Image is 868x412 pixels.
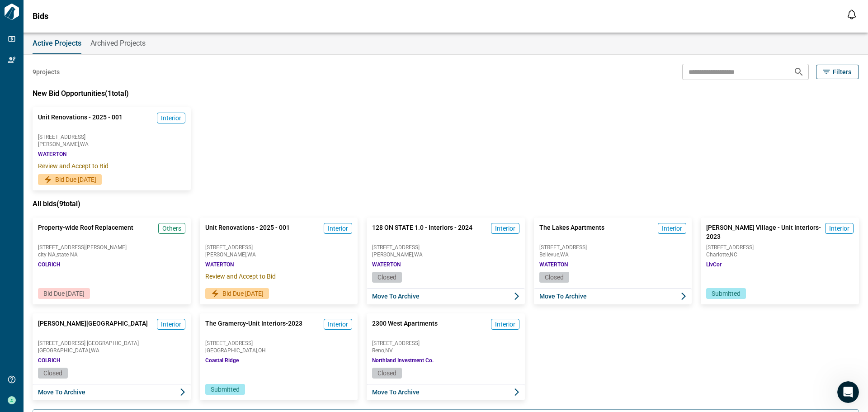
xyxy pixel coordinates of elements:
[33,12,48,21] span: Bids
[706,261,722,268] span: LivCor
[377,369,396,377] span: Closed
[372,223,472,241] span: 128 ON STATE 1.0 - Interiors - 2024
[211,386,240,393] span: Submitted
[38,319,148,337] span: [PERSON_NAME][GEOGRAPHIC_DATA]
[222,289,264,298] span: Bid Due [DATE]
[43,369,62,377] span: Closed
[706,245,854,250] span: [STREET_ADDRESS]
[38,341,185,346] span: [STREET_ADDRESS] [GEOGRAPHIC_DATA]
[372,252,519,257] span: [PERSON_NAME] , WA
[33,67,60,76] span: 9 projects
[712,290,741,297] span: Submitted
[367,384,525,400] button: Move to Archive
[205,245,353,250] span: [STREET_ADDRESS]
[205,341,353,346] span: [STREET_ADDRESS]
[372,348,519,353] span: Reno , NV
[706,223,821,241] span: [PERSON_NAME] Village - Unit Interiors- 2023
[706,252,854,257] span: Charlotte , NC
[43,290,85,297] span: Bid Due [DATE]
[495,224,515,233] span: Interior
[829,224,849,233] span: Interior
[33,89,129,98] span: New Bid Opportunities ( 1 total)
[539,261,568,268] span: WATERTON
[539,245,687,250] span: [STREET_ADDRESS]
[90,39,146,48] span: Archived Projects
[377,274,396,281] span: Closed
[33,384,191,400] button: Move to Archive
[38,388,85,397] span: Move to Archive
[55,175,96,184] span: Bid Due [DATE]
[662,224,682,233] span: Interior
[38,348,185,353] span: [GEOGRAPHIC_DATA] , WA
[162,224,181,233] span: Others
[844,7,859,22] button: Open notification feed
[372,341,519,346] span: [STREET_ADDRESS]
[372,261,401,268] span: WATERTON
[539,252,687,257] span: Bellevue , WA
[328,224,348,233] span: Interior
[539,292,587,301] span: Move to Archive
[837,381,859,403] iframe: Intercom live chat
[833,67,851,76] span: Filters
[372,292,420,301] span: Move to Archive
[205,272,353,281] span: Review and Accept to Bid
[205,261,234,268] span: WATERTON
[205,319,302,337] span: The Gramercy-Unit Interiors-2023
[38,134,185,140] span: [STREET_ADDRESS]
[790,63,808,81] button: Search projects
[328,320,348,329] span: Interior
[38,252,185,257] span: city NA , state NA
[24,33,868,54] div: base tabs
[161,114,181,123] span: Interior
[205,348,353,353] span: [GEOGRAPHIC_DATA] , OH
[372,357,434,364] span: Northland Investment Co.
[38,142,185,147] span: [PERSON_NAME] , WA
[372,245,519,250] span: [STREET_ADDRESS]
[38,357,61,364] span: COLRICH
[534,288,692,304] button: Move to Archive
[33,199,80,208] span: All bids ( 9 total)
[38,113,123,131] span: Unit Renovations - 2025 - 001
[38,223,133,241] span: Property-wide Roof Replacement
[38,245,185,250] span: [STREET_ADDRESS][PERSON_NAME]
[545,274,564,281] span: Closed
[38,161,185,170] span: Review and Accept to Bid
[33,39,81,48] span: Active Projects
[495,320,515,329] span: Interior
[205,252,353,257] span: [PERSON_NAME] , WA
[38,261,61,268] span: COLRICH
[539,223,604,241] span: The Lakes Apartments
[38,151,66,158] span: WATERTON
[372,319,438,337] span: 2300 West Apartments
[367,288,525,304] button: Move to Archive
[205,357,239,364] span: Coastal Ridge
[205,223,290,241] span: Unit Renovations - 2025 - 001
[372,388,420,397] span: Move to Archive
[816,65,859,79] button: Filters
[161,320,181,329] span: Interior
